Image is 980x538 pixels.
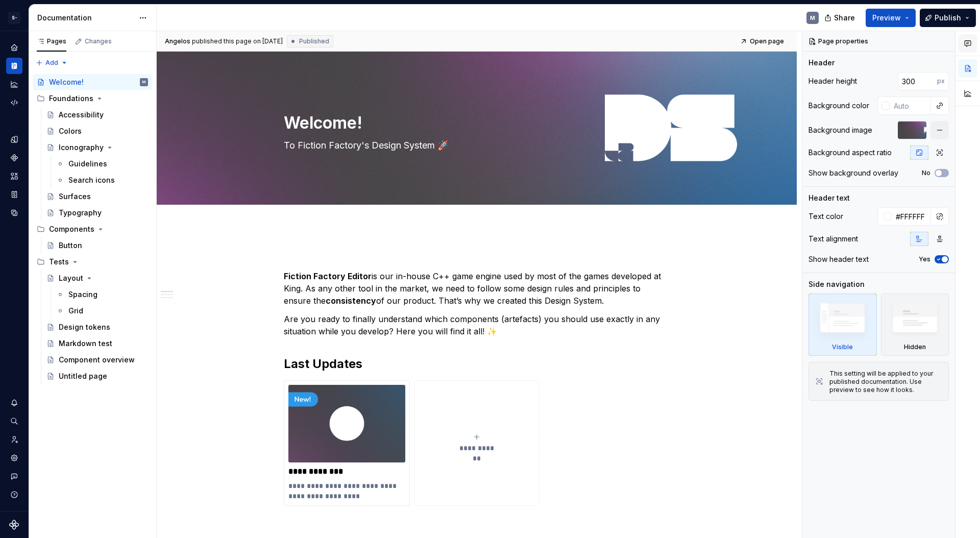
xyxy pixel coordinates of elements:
div: Surfaces [59,191,91,202]
strong: consistency [326,296,376,306]
div: M [810,14,815,22]
div: Background image [808,125,872,135]
div: Visible [808,294,877,356]
button: Publish [920,9,976,27]
div: Layout [59,273,83,283]
a: Design tokens [42,319,152,335]
div: Notifications [6,395,22,411]
div: Button [59,240,82,251]
div: Side navigation [808,279,865,289]
div: published this page on [DATE] [192,37,283,45]
a: Grid [52,303,152,319]
span: Add [45,59,58,67]
a: Data sources [6,205,22,221]
a: Design tokens [6,131,22,148]
div: Foundations [49,93,93,104]
span: Open page [750,37,784,45]
svg: Supernova Logo [9,520,19,530]
div: Tests [49,257,69,267]
button: Share [819,9,862,27]
a: Typography [42,205,152,221]
a: Assets [6,168,22,184]
a: Search icons [52,172,152,188]
a: Surfaces [42,188,152,205]
div: Grid [68,306,83,316]
div: Visible [832,343,853,351]
a: Home [6,39,22,56]
a: Spacing [52,286,152,303]
a: Button [42,237,152,254]
div: Colors [59,126,82,136]
a: Open page [737,34,789,48]
a: Settings [6,450,22,466]
a: Welcome!M [33,74,152,90]
div: Page tree [33,74,152,384]
div: Text alignment [808,234,858,244]
a: Invite team [6,431,22,448]
div: Show header text [808,254,869,264]
textarea: Welcome! [282,111,668,135]
a: Markdown test [42,335,152,352]
div: Component overview [59,355,135,365]
div: Untitled page [59,371,107,381]
div: Accessibility [59,110,104,120]
span: Publish [935,13,961,23]
div: Show background overlay [808,168,898,178]
div: This setting will be applied to your published documentation. Use preview to see how it looks. [829,370,942,394]
span: Preview [872,13,901,23]
label: No [922,169,930,177]
textarea: To Fiction Factory's Design System 🚀 [282,137,668,154]
strong: Fiction Factory Editor [284,271,372,281]
div: Background color [808,101,869,111]
div: Iconography [59,142,104,153]
p: is our in-house C++ game engine used by most of the games developed at King. As any other tool in... [284,270,670,307]
div: Guidelines [68,159,107,169]
a: Analytics [6,76,22,92]
img: 0fadda6d-fcb8-4722-b005-5262aeec2df6.png [288,385,405,462]
a: Code automation [6,94,22,111]
div: M [142,77,145,87]
div: Storybook stories [6,186,22,203]
h2: Last Updates [284,356,670,372]
a: Colors [42,123,152,139]
div: Text color [808,211,843,222]
a: Iconography [42,139,152,156]
div: Header text [808,193,850,203]
button: S- [2,7,27,29]
div: Welcome! [49,77,84,87]
a: Accessibility [42,107,152,123]
div: Markdown test [59,338,112,349]
div: Pages [37,37,66,45]
div: Contact support [6,468,22,484]
div: Design tokens [59,322,110,332]
span: Published [299,37,329,45]
div: Search ⌘K [6,413,22,429]
a: Untitled page [42,368,152,384]
div: Changes [85,37,112,45]
div: Hidden [904,343,926,351]
span: Angelos [165,37,190,45]
div: Hidden [881,294,949,356]
div: Components [49,224,94,234]
div: Tests [33,254,152,270]
div: Components [6,150,22,166]
p: px [937,77,945,85]
input: Auto [890,96,931,115]
a: Documentation [6,58,22,74]
div: Spacing [68,289,97,300]
a: Layout [42,270,152,286]
div: Search icons [68,175,115,185]
div: Foundations [33,90,152,107]
a: Guidelines [52,156,152,172]
input: Auto [898,72,937,90]
p: Are you ready to finally understand which components (artefacts) you should use exactly in any si... [284,313,670,337]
